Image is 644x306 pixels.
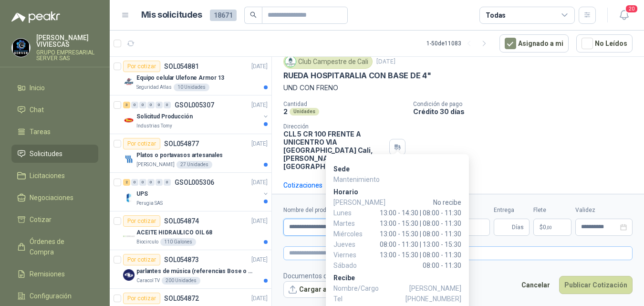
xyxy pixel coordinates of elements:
[30,236,89,257] span: Órdenes de Compra
[123,269,135,281] img: Company Logo
[413,101,640,107] p: Condición de pago
[131,179,138,186] div: 0
[136,84,172,91] p: Seguridad Atlas
[376,57,395,66] p: [DATE]
[283,206,438,215] label: Nombre del producto
[30,170,65,181] span: Licitaciones
[540,224,543,230] span: $
[123,76,135,87] img: Company Logo
[615,7,633,24] button: 20
[486,10,506,21] div: Todas
[533,219,571,236] p: $ 0,00
[251,217,268,226] p: [DATE]
[123,215,160,227] div: Por cotizar
[30,105,44,115] span: Chat
[283,54,373,69] div: Club Campestre de Cali
[283,83,633,93] p: UND CON FRENO
[455,225,461,230] span: ,00
[285,56,296,67] img: Company Logo
[251,62,268,71] p: [DATE]
[210,10,237,21] span: 18671
[136,151,223,160] p: Platos o portavasos artesanales
[136,74,224,83] p: Equipo celular Ulefone Armor 13
[338,180,366,190] div: Actividad
[516,276,555,294] button: Cancelar
[110,134,271,173] a: Por cotizarSOL054877[DATE] Company LogoPlatos o portavasos artesanales[PERSON_NAME]27 Unidades
[251,178,268,187] p: [DATE]
[283,281,352,298] button: Cargar archivo
[251,294,268,303] p: [DATE]
[147,179,155,186] div: 0
[559,276,633,294] button: Publicar Cotización
[123,177,270,207] a: 2 0 0 0 0 0 GSOL005306[DATE] Company LogoUPSPerugia SAS
[30,214,52,225] span: Cotizar
[283,130,385,170] p: CLL 5 CR 100 FRENTE A UNICENTRO VIA [GEOGRAPHIC_DATA] Cali , [PERSON_NAME][GEOGRAPHIC_DATA]
[175,179,214,186] p: GSOL005306
[110,57,271,95] a: Por cotizarSOL054881[DATE] Company LogoEquipo celular Ulefone Armor 13Seguridad Atlas10 Unidades
[136,190,148,199] p: UPS
[499,34,569,53] button: Asignado a mi
[381,180,410,190] div: Mensajes
[426,36,492,51] div: 1 - 50 de 11083
[625,4,638,13] span: 20
[283,180,322,190] div: Cotizaciones
[11,145,98,163] a: Solicitudes
[110,250,271,289] a: Por cotizarSOL054873[DATE] Company Logoparlantes de música (referencias Bose o Alexa) CON MARCACI...
[136,228,212,237] p: ACEITE HIDRAULICO OIL 68
[123,153,135,165] img: Company Logo
[164,256,199,263] p: SOL054873
[164,140,199,147] p: SOL054877
[251,101,268,110] p: [DATE]
[123,231,135,242] img: Company Logo
[175,102,214,108] p: GSOL005307
[123,179,130,186] div: 2
[164,179,171,186] div: 0
[36,50,98,61] p: GRUPO EMPRESARIAL SERVER SAS
[251,255,268,264] p: [DATE]
[136,277,160,285] p: Caracol TV
[123,61,160,72] div: Por cotizar
[30,83,45,93] span: Inicio
[30,127,51,137] span: Tareas
[123,138,160,149] div: Por cotizar
[36,34,98,48] p: [PERSON_NAME] VIVIESCAS
[30,291,72,301] span: Configuración
[123,254,160,265] div: Por cotizar
[452,224,461,230] span: 0
[136,122,172,130] p: Industrias Tomy
[11,123,98,141] a: Tareas
[11,265,98,283] a: Remisiones
[164,295,199,302] p: SOL054872
[123,115,135,126] img: Company Logo
[162,277,200,285] div: 200 Unidades
[283,123,385,130] p: Dirección
[147,102,155,108] div: 0
[123,192,135,203] img: Company Logo
[164,63,199,70] p: SOL054881
[11,11,60,23] img: Logo peakr
[11,211,98,229] a: Cotizar
[11,101,98,119] a: Chat
[139,179,146,186] div: 0
[283,71,431,81] p: RUEDA HOSPITARALIA CON BASE DE 4"
[12,39,30,57] img: Company Logo
[251,139,268,148] p: [DATE]
[283,271,366,281] p: Documentos de Referencia
[546,225,552,230] span: ,00
[110,211,271,250] a: Por cotizarSOL054874[DATE] Company LogoACEITE HIDRAULICO OIL 68Biocirculo110 Galones
[123,293,160,304] div: Por cotizar
[164,218,199,224] p: SOL054874
[123,99,270,130] a: 3 0 0 0 0 0 GSOL005307[DATE] Company LogoSolicitud ProducciónIndustrias Tomy
[131,102,138,108] div: 0
[290,108,319,116] div: Unidades
[174,84,209,91] div: 10 Unidades
[136,112,193,121] p: Solicitud Producción
[283,107,288,116] p: 2
[11,167,98,185] a: Licitaciones
[575,206,633,215] label: Validez
[494,206,530,215] label: Entrega
[543,224,552,230] span: 0
[250,11,257,18] span: search
[164,102,171,108] div: 0
[141,8,202,22] h1: Mis solicitudes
